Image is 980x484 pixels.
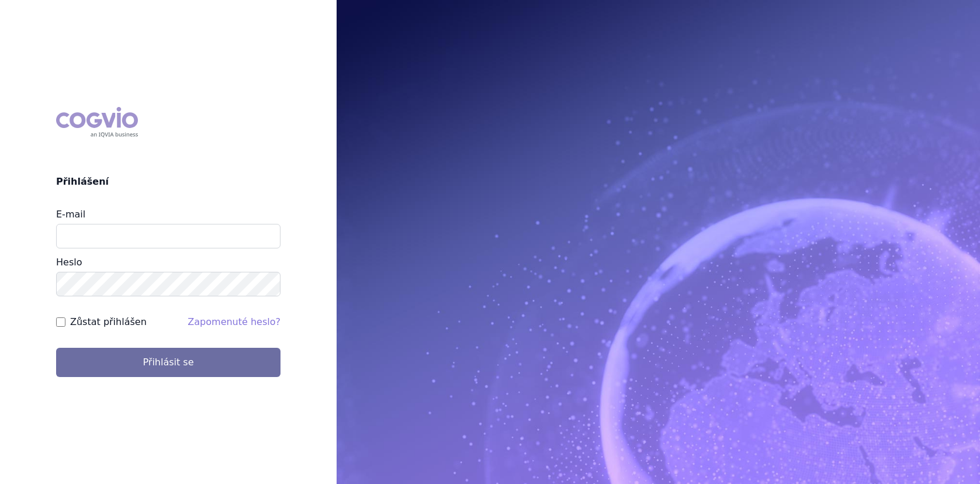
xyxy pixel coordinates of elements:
[56,107,138,137] div: COGVIO
[188,316,281,327] a: Zapomenuté heslo?
[56,209,85,220] label: E-mail
[56,175,281,189] h2: Přihlášení
[56,257,82,268] label: Heslo
[56,348,281,377] button: Přihlásit se
[70,315,147,329] label: Zůstat přihlášen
